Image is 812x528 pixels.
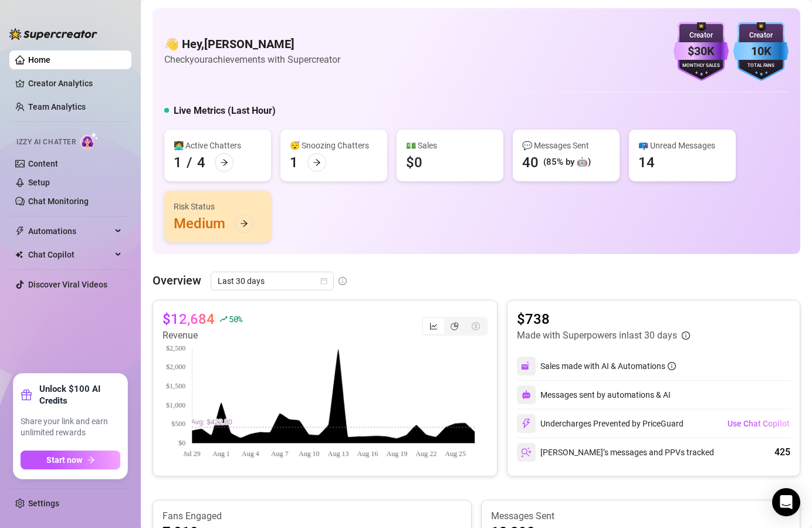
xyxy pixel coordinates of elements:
h4: 👋 Hey, [PERSON_NAME] [164,36,340,52]
span: Izzy AI Chatter [16,137,76,148]
img: AI Chatter [80,132,99,149]
a: Discover Viral Videos [28,280,107,289]
span: info-circle [339,277,347,285]
div: 1 [290,153,298,172]
div: Risk Status [174,200,262,213]
span: arrow-right [240,219,248,228]
img: svg%3e [522,390,531,400]
img: svg%3e [521,447,532,458]
article: $738 [517,310,690,329]
div: (85% by 🤖) [543,155,591,170]
span: Start now [46,455,82,465]
div: 💵 Sales [406,139,494,152]
div: 14 [638,153,655,172]
strong: Unlock $100 AI Credits [39,383,120,407]
article: Messages Sent [491,510,790,523]
div: 40 [522,153,539,172]
div: Total Fans [733,62,789,70]
span: Share your link and earn unlimited rewards [21,416,120,439]
div: Creator [733,30,789,41]
div: Creator [674,30,729,41]
span: Chat Copilot [28,245,111,264]
span: Use Chat Copilot [728,419,790,428]
article: $12,684 [163,310,215,329]
span: line-chart [429,322,438,330]
div: Open Intercom Messenger [772,488,800,516]
div: 10K [733,42,789,60]
span: arrow-right [220,158,228,167]
img: blue-badge-DgoSNQY1.svg [733,22,789,81]
img: logo-BBDzfeDw.svg [9,28,97,40]
a: Creator Analytics [28,74,122,93]
div: Sales made with AI & Automations [540,360,676,373]
img: Chat Copilot [15,251,23,259]
a: Settings [28,499,59,508]
span: calendar [320,277,327,285]
span: thunderbolt [15,226,25,236]
span: Last 30 days [218,272,327,290]
div: 425 [774,445,790,459]
span: arrow-right [313,158,321,167]
div: 💬 Messages Sent [522,139,610,152]
div: [PERSON_NAME]’s messages and PPVs tracked [517,443,714,462]
article: Fans Engaged [163,510,462,523]
div: Monthly Sales [674,62,729,70]
img: purple-badge-B9DA21FR.svg [674,22,729,81]
article: Made with Superpowers in last 30 days [517,329,677,343]
div: Undercharges Prevented by PriceGuard [517,414,684,433]
article: Revenue [163,329,242,343]
div: 📪 Unread Messages [638,139,726,152]
div: segmented control [422,317,488,336]
a: Chat Monitoring [28,197,89,206]
div: $0 [406,153,422,172]
button: Use Chat Copilot [727,414,790,433]
a: Content [28,159,58,168]
article: Overview [153,272,201,289]
img: svg%3e [521,361,532,371]
div: 😴 Snoozing Chatters [290,139,378,152]
span: info-circle [668,362,676,370]
h5: Live Metrics (Last Hour) [174,104,276,118]
span: arrow-right [87,456,95,464]
div: 4 [197,153,205,172]
span: rise [219,315,228,323]
a: Team Analytics [28,102,86,111]
div: 1 [174,153,182,172]
span: gift [21,389,32,401]
div: Messages sent by automations & AI [517,385,671,404]
article: Check your achievements with Supercreator [164,52,340,67]
span: Automations [28,222,111,241]
span: info-circle [682,331,690,340]
a: Setup [28,178,50,187]
span: 50 % [229,313,242,324]
button: Start nowarrow-right [21,451,120,469]
span: dollar-circle [472,322,480,330]
a: Home [28,55,50,65]
span: pie-chart [451,322,459,330]
div: 👩‍💻 Active Chatters [174,139,262,152]
img: svg%3e [521,418,532,429]
div: $30K [674,42,729,60]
